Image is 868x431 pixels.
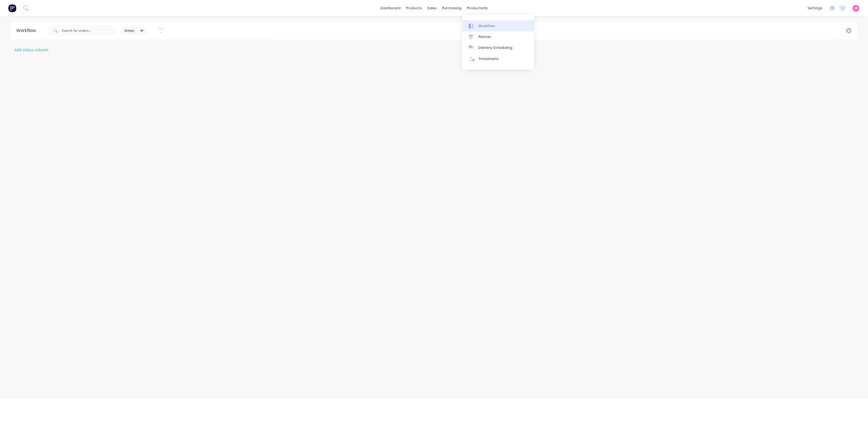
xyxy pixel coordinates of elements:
[12,46,52,53] button: Add status column
[16,27,39,34] div: Workflow
[478,45,512,50] div: Delivery Scheduling
[462,20,534,31] a: Workflow
[439,4,464,12] div: purchasing
[8,4,16,12] img: Factory
[124,28,135,33] span: Views
[462,42,534,53] a: Delivery Scheduling
[378,4,403,12] a: dashboard
[478,34,491,39] div: Planner
[62,25,116,36] input: Search for orders...
[854,6,858,11] span: JB
[425,4,439,12] div: sales
[462,31,534,42] a: Planner
[478,24,495,28] div: Workflow
[464,4,490,12] div: productivity
[805,4,825,12] div: settings
[462,53,534,64] a: Timesheets
[478,56,499,61] div: Timesheets
[403,4,425,12] div: products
